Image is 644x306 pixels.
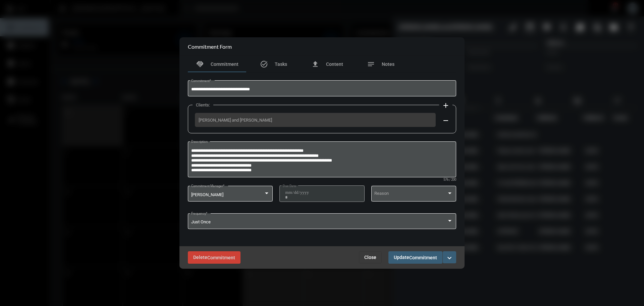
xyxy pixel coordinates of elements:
[364,255,376,260] span: Close
[394,255,437,260] span: Update
[442,117,450,125] mat-icon: remove
[211,61,238,67] span: Commitment
[275,61,287,67] span: Tasks
[388,251,442,264] button: UpdateCommitment
[326,61,343,67] span: Content
[191,192,223,197] span: [PERSON_NAME]
[445,254,453,262] mat-icon: expand_more
[311,60,319,68] mat-icon: file_upload
[382,61,394,67] span: Notes
[191,219,211,224] span: Just Once
[260,60,268,68] mat-icon: task_alt
[188,251,240,264] button: DeleteCommitment
[367,60,375,68] mat-icon: notes
[409,255,437,260] span: Commitment
[188,43,232,50] h2: Commitment Form
[193,255,235,260] span: Delete
[442,101,450,110] mat-icon: add
[193,102,213,107] label: Clients:
[359,251,382,263] button: Close
[196,60,204,68] mat-icon: handshake
[443,178,456,182] mat-hint: 576 / 200
[207,255,235,260] span: Commitment
[199,118,432,123] span: [PERSON_NAME] and [PERSON_NAME]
